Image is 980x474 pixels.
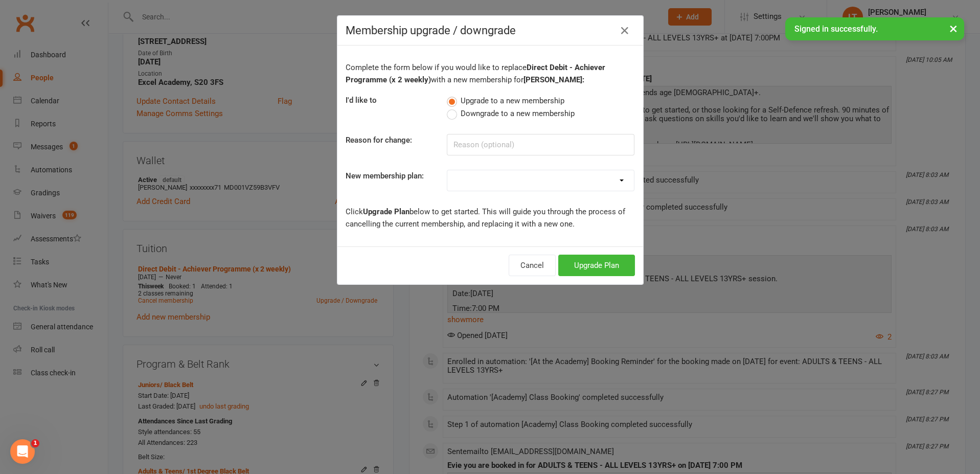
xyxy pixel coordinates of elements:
label: I'd like to [346,94,377,106]
span: Downgrade to a new membership [461,107,575,118]
button: × [944,17,963,39]
iframe: Intercom live chat [10,439,35,464]
button: Upgrade Plan [558,255,635,276]
b: [PERSON_NAME]: [523,75,584,84]
label: New membership plan: [346,170,424,182]
button: Cancel [509,255,556,276]
label: Reason for change: [346,134,412,146]
input: Reason (optional) [447,134,634,155]
p: Complete the form below if you would like to replace with a new membership for [346,61,635,86]
span: 1 [31,439,39,447]
p: Click below to get started. This will guide you through the process of cancelling the current mem... [346,206,635,230]
span: Signed in successfully. [794,24,878,34]
b: Upgrade Plan [363,207,409,216]
span: Upgrade to a new membership [461,95,564,105]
